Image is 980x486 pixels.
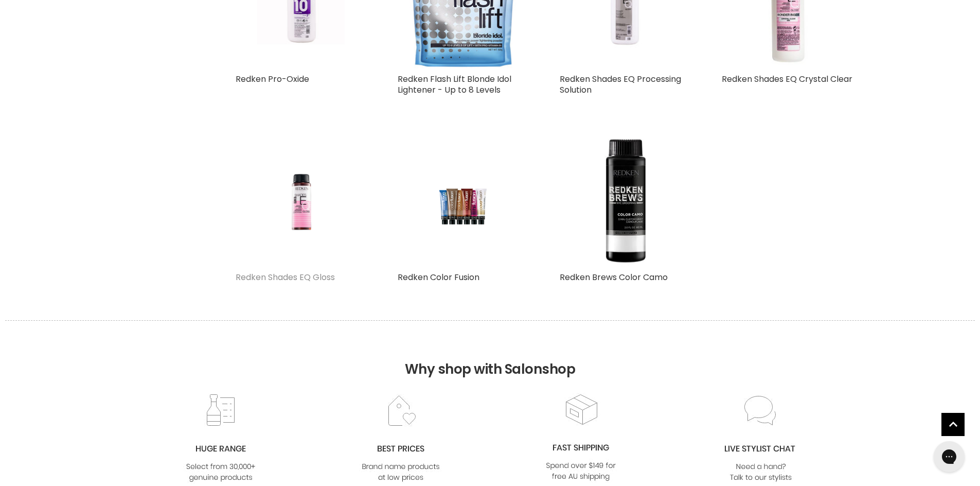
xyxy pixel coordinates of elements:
a: Redken Shades EQ Gloss [236,135,367,267]
img: chat_c0a1c8f7-3133-4fc6-855f-7264552747f6.jpg [719,394,803,484]
iframe: Gorgias live chat messenger [929,438,970,476]
span: Back to top [941,413,965,440]
img: range2_8cf790d4-220e-469f-917d-a18fed3854b6.jpg [179,394,262,484]
a: Redken Pro-Oxide [236,73,309,85]
a: Redken Shades EQ Crystal Clear [722,73,852,85]
img: Redken Shades EQ Gloss [257,135,345,267]
a: Back to top [941,413,965,436]
img: Redken Brews Color Camo [560,135,691,267]
img: fast.jpg [539,393,622,483]
a: Redken Brews Color Camo [560,271,668,283]
a: Redken Color Fusion [398,271,479,283]
a: Redken Shades EQ Processing Solution [560,73,681,96]
a: Redken Flash Lift Blonde Idol Lightener - Up to 8 Levels [398,73,511,96]
a: Redken Shades EQ Gloss [236,271,335,283]
img: prices.jpg [359,394,442,484]
a: Redken Color Fusion [398,135,529,267]
img: Redken Color Fusion [419,135,506,267]
h2: Why shop with Salonshop [5,320,975,393]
